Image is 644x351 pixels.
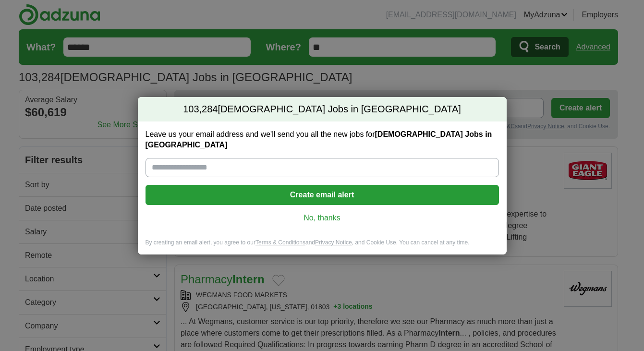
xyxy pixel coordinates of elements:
[146,185,499,205] button: Create email alert
[138,97,507,122] h2: [DEMOGRAPHIC_DATA] Jobs in [GEOGRAPHIC_DATA]
[146,129,499,150] label: Leave us your email address and we'll send you all the new jobs for
[315,239,352,246] a: Privacy Notice
[138,239,507,254] div: By creating an email alert, you agree to our and , and Cookie Use. You can cancel at any time.
[183,103,218,116] span: 103,284
[153,213,491,223] a: No, thanks
[255,239,305,246] a: Terms & Conditions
